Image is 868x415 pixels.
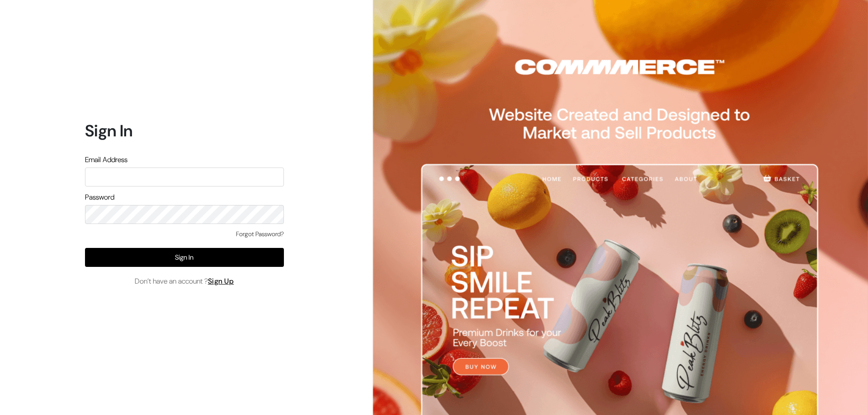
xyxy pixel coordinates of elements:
[85,192,114,203] label: Password
[85,248,284,267] button: Sign In
[208,276,234,286] a: Sign Up
[236,229,284,239] a: Forgot Password?
[135,276,234,287] span: Don’t have an account ?
[85,121,284,140] h1: Sign In
[85,154,127,165] label: Email Address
